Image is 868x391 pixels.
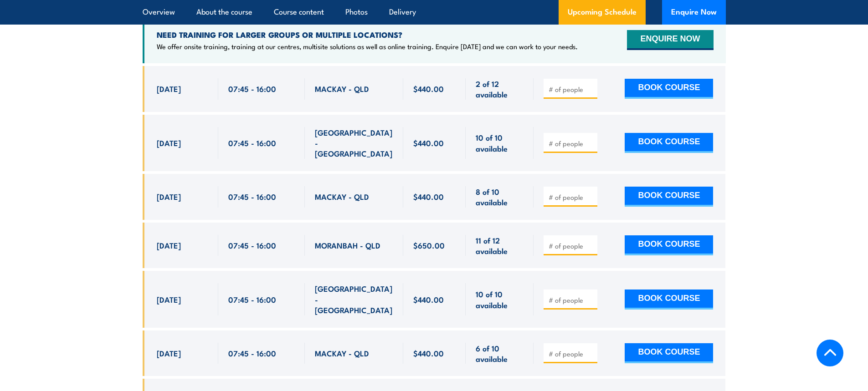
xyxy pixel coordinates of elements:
[625,133,713,153] button: BOOK COURSE
[157,42,578,51] p: We offer onsite training, training at our centres, multisite solutions as well as online training...
[549,193,594,202] input: # of people
[157,83,181,94] span: [DATE]
[413,137,444,148] span: $440.00
[315,127,393,159] span: [GEOGRAPHIC_DATA] - [GEOGRAPHIC_DATA]
[625,235,713,255] button: BOOK COURSE
[315,191,369,202] span: MACKAY - QLD
[315,83,369,94] span: MACKAY - QLD
[413,240,445,250] span: $650.00
[157,348,181,358] span: [DATE]
[625,289,713,310] button: BOOK COURSE
[315,348,369,358] span: MACKAY - QLD
[157,294,181,305] span: [DATE]
[476,186,524,208] span: 8 of 10 available
[413,348,444,358] span: $440.00
[549,139,594,148] input: # of people
[228,83,276,94] span: 07:45 - 16:00
[228,191,276,202] span: 07:45 - 16:00
[228,240,276,250] span: 07:45 - 16:00
[549,295,594,305] input: # of people
[157,240,181,250] span: [DATE]
[549,241,594,250] input: # of people
[627,30,713,50] button: ENQUIRE NOW
[157,137,181,148] span: [DATE]
[625,79,713,99] button: BOOK COURSE
[413,191,444,202] span: $440.00
[549,349,594,358] input: # of people
[476,78,524,100] span: 2 of 12 available
[413,83,444,94] span: $440.00
[413,294,444,305] span: $440.00
[228,348,276,358] span: 07:45 - 16:00
[157,30,578,40] h4: NEED TRAINING FOR LARGER GROUPS OR MULTIPLE LOCATIONS?
[315,283,393,315] span: [GEOGRAPHIC_DATA] - [GEOGRAPHIC_DATA]
[476,289,524,310] span: 10 of 10 available
[476,235,524,256] span: 11 of 12 available
[228,137,276,148] span: 07:45 - 16:00
[476,343,524,364] span: 6 of 10 available
[625,187,713,207] button: BOOK COURSE
[625,343,713,363] button: BOOK COURSE
[549,85,594,94] input: # of people
[476,132,524,153] span: 10 of 10 available
[228,294,276,305] span: 07:45 - 16:00
[315,240,380,250] span: MORANBAH - QLD
[157,191,181,202] span: [DATE]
